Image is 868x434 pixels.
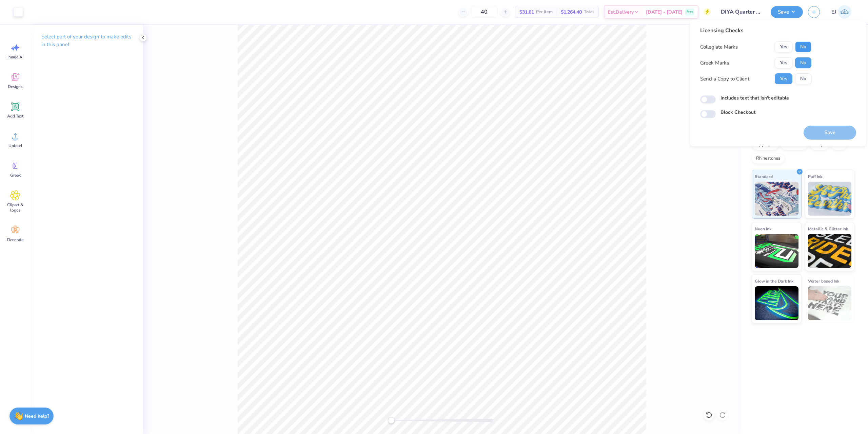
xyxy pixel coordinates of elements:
[755,225,771,232] span: Neon Ink
[771,6,803,18] button: Save
[584,8,594,16] span: Total
[831,8,836,16] span: EJ
[646,8,683,16] span: [DATE] - [DATE]
[7,113,23,119] span: Add Text
[10,173,21,178] span: Greek
[687,10,693,14] span: Free
[700,43,738,51] div: Collegiate Marks
[471,6,497,18] input: – –
[752,153,785,164] div: Rhinestones
[519,8,534,16] span: $31.61
[41,33,132,49] p: Select part of your design to make edits in this panel
[795,41,811,52] button: No
[8,84,23,89] span: Designs
[608,8,634,16] span: Est. Delivery
[775,73,792,84] button: Yes
[828,5,854,19] a: EJ
[7,237,23,242] span: Decorate
[808,234,852,268] img: Metallic & Glitter Ink
[721,94,789,102] label: Includes text that isn't editable
[808,277,839,285] span: Water based Ink
[838,5,851,19] img: Edgardo Jr
[755,173,773,180] span: Standard
[561,8,582,16] span: $1,264.40
[700,59,729,67] div: Greek Marks
[25,413,49,419] strong: Need help?
[755,277,793,285] span: Glow in the Dark Ink
[808,182,852,216] img: Puff Ink
[8,143,22,148] span: Upload
[388,417,395,424] div: Accessibility label
[755,234,798,268] img: Neon Ink
[716,5,766,19] input: Untitled Design
[808,225,848,232] span: Metallic & Glitter Ink
[721,109,755,116] label: Block Checkout
[700,75,749,83] div: Send a Copy to Client
[536,8,553,16] span: Per Item
[755,286,798,320] img: Glow in the Dark Ink
[775,57,792,68] button: Yes
[775,41,792,52] button: Yes
[795,73,811,84] button: No
[700,26,811,35] div: Licensing Checks
[808,286,852,320] img: Water based Ink
[808,173,822,180] span: Puff Ink
[795,57,811,68] button: No
[4,202,26,213] span: Clipart & logos
[7,54,23,60] span: Image AI
[755,182,798,216] img: Standard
